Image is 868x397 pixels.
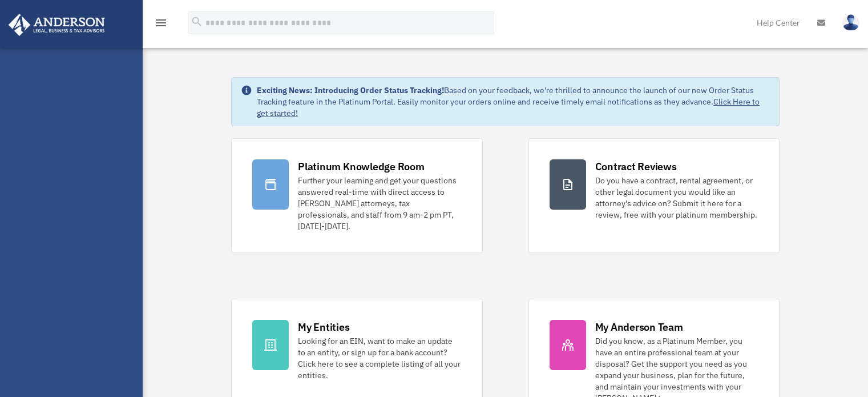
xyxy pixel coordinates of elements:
div: Based on your feedback, we're thrilled to announce the launch of our new Order Status Tracking fe... [257,85,770,119]
i: search [191,15,203,28]
div: Do you have a contract, rental agreement, or other legal document you would like an attorney's ad... [595,175,758,220]
strong: Exciting News: Introducing Order Status Tracking! [257,85,444,95]
a: Click Here to get started! [257,97,760,118]
a: Platinum Knowledge Room Further your learning and get your questions answered real-time with dire... [231,138,482,253]
img: User Pic [842,14,859,31]
div: My Anderson Team [595,320,683,334]
a: menu [154,20,168,30]
div: Further your learning and get your questions answered real-time with direct access to [PERSON_NAM... [298,175,461,232]
div: Platinum Knowledge Room [298,159,425,174]
i: menu [154,16,168,30]
div: Looking for an EIN, want to make an update to an entity, or sign up for a bank account? Click her... [298,335,461,381]
div: Contract Reviews [595,159,677,174]
a: Contract Reviews Do you have a contract, rental agreement, or other legal document you would like... [528,138,780,253]
img: Anderson Advisors Platinum Portal [5,14,108,36]
div: My Entities [298,320,349,334]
